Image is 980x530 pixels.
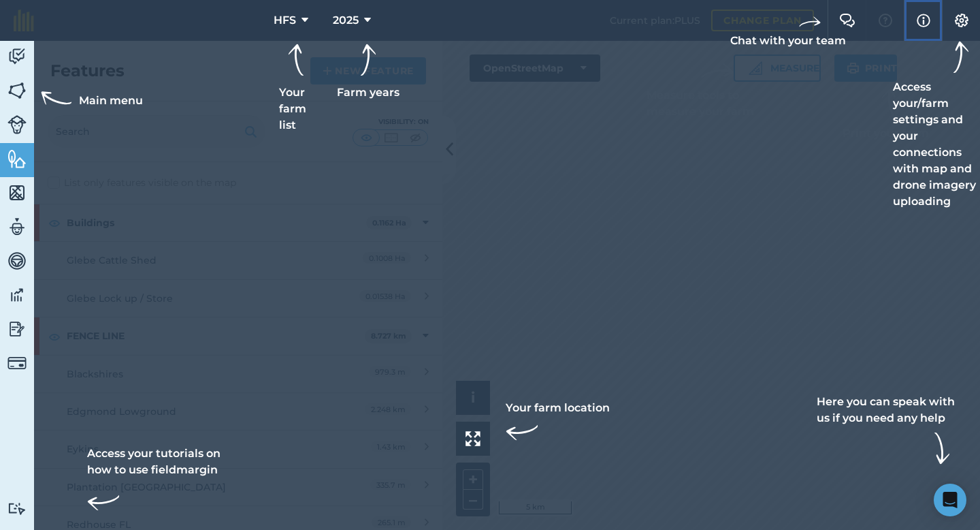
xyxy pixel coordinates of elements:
[917,12,930,29] img: svg+xml;base64,PHN2ZyB4bWxucz0iaHR0cDovL3d3dy53My5vcmcvMjAwMC9zdmciIHdpZHRoPSIxNyIgaGVpZ2h0PSIxNy...
[7,46,27,67] img: svg+xml;base64,PD94bWwgdmVyc2lvbj0iMS4wIiBlbmNvZGluZz0idXRmLTgiPz4KPCEtLSBHZW5lcmF0b3I6IEFkb2JlIE...
[730,11,846,49] div: Chat with your team
[456,422,490,456] button: Your farm location
[839,14,855,27] img: Two speech bubbles overlapping with the left bubble in the forefront
[7,251,27,271] img: svg+xml;base64,PD94bWwgdmVyc2lvbj0iMS4wIiBlbmNvZGluZz0idXRmLTgiPz4KPCEtLSBHZW5lcmF0b3I6IEFkb2JlIE...
[7,217,27,237] img: svg+xml;base64,PD94bWwgdmVyc2lvbj0iMS4wIiBlbmNvZGluZz0idXRmLTgiPz4KPCEtLSBHZW5lcmF0b3I6IEFkb2JlIE...
[274,12,296,29] span: HFS
[506,400,610,449] div: Your farm location
[7,80,27,101] img: svg+xml;base64,PHN2ZyB4bWxucz0iaHR0cDovL3d3dy53My5vcmcvMjAwMC9zdmciIHdpZHRoPSI1NiIgaGVpZ2h0PSI2MC...
[333,12,359,29] span: 2025
[953,14,970,27] img: A cog icon
[934,484,966,516] div: Open Intercom Messenger
[817,394,958,465] div: Here you can speak with us if you need any help
[893,41,980,210] div: Access your/farm settings and your connections with map and drone imagery uploading
[465,431,480,446] img: Four arrows, one pointing top left, one top right, one bottom right and the last bottom left
[38,84,143,117] div: Main menu
[7,285,27,305] img: svg+xml;base64,PD94bWwgdmVyc2lvbj0iMS4wIiBlbmNvZGluZz0idXRmLTgiPz4KPCEtLSBHZW5lcmF0b3I6IEFkb2JlIE...
[7,319,27,339] img: svg+xml;base64,PD94bWwgdmVyc2lvbj0iMS4wIiBlbmNvZGluZz0idXRmLTgiPz4KPCEtLSBHZW5lcmF0b3I6IEFkb2JlIE...
[279,44,314,134] div: Your farm list
[330,44,406,101] div: Farm years
[7,115,27,134] img: svg+xml;base64,PD94bWwgdmVyc2lvbj0iMS4wIiBlbmNvZGluZz0idXRmLTgiPz4KPCEtLSBHZW5lcmF0b3I6IEFkb2JlIE...
[7,183,27,203] img: svg+xml;base64,PHN2ZyB4bWxucz0iaHR0cDovL3d3dy53My5vcmcvMjAwMC9zdmciIHdpZHRoPSI1NiIgaGVpZ2h0PSI2MC...
[7,149,27,169] img: svg+xml;base64,PHN2ZyB4bWxucz0iaHR0cDovL3d3dy53My5vcmcvMjAwMC9zdmciIHdpZHRoPSI1NiIgaGVpZ2h0PSI2MC...
[7,502,27,515] img: svg+xml;base64,PD94bWwgdmVyc2lvbj0iMS4wIiBlbmNvZGluZz0idXRmLTgiPz4KPCEtLSBHZW5lcmF0b3I6IEFkb2JlIE...
[7,354,27,373] img: svg+xml;base64,PD94bWwgdmVyc2lvbj0iMS4wIiBlbmNvZGluZz0idXRmLTgiPz4KPCEtLSBHZW5lcmF0b3I6IEFkb2JlIE...
[87,446,229,519] div: Access your tutorials on how to use fieldmargin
